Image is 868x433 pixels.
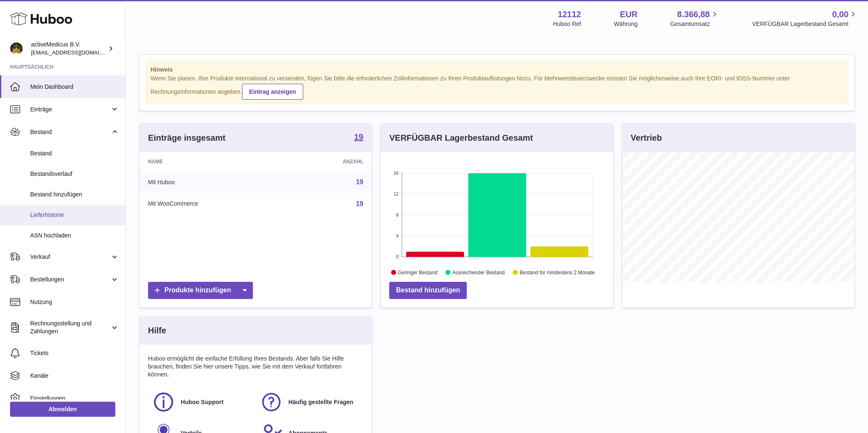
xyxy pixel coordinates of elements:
[30,83,119,91] span: Mein Dashboard
[10,42,23,55] img: info@activemedicus.com
[30,128,110,136] span: Bestand
[394,170,399,175] text: 16
[398,269,437,275] text: Geringer Bestand
[140,152,288,171] th: Name
[558,9,581,20] strong: 12112
[356,200,364,207] a: 19
[30,253,110,261] span: Verkauf
[389,132,533,144] h3: VERFÜGBAR Lagerbestand Gesamt
[620,9,637,20] strong: EUR
[148,355,363,379] p: Huboo ermöglicht die einfache Erfüllung Ihres Bestands. Aber falls Sie Hilfe brauchen, finden Sie...
[396,212,399,217] text: 8
[30,232,119,240] span: ASN hochladen
[151,66,843,74] strong: Hinweis
[30,298,119,306] span: Nutzung
[140,171,288,193] td: Mit Huboo
[10,402,115,417] a: Abmelden
[394,191,399,196] text: 12
[553,20,581,28] div: Huboo Ref
[354,133,363,141] strong: 19
[30,191,119,198] span: Bestand hinzufügen
[242,84,303,100] a: Eintrag anzeigen
[31,49,123,56] span: [EMAIL_ADDRESS][DOMAIN_NAME]
[631,132,662,144] h3: Vertrieb
[151,75,843,100] div: Wenn Sie planen, Ihre Produkte international zu versenden, fügen Sie bitte die erforderlichen Zol...
[396,254,399,259] text: 0
[181,398,223,406] span: Huboo Support
[356,178,364,186] a: 19
[148,132,226,144] h3: Einträge insgesamt
[30,149,119,157] span: Bestand
[677,9,710,20] span: 8.366,88
[30,276,110,284] span: Bestellungen
[152,391,252,413] a: Huboo Support
[670,20,719,28] span: Gesamtumsatz
[288,152,372,171] th: Anzahl
[30,394,119,402] span: Einstellungen
[288,398,353,406] span: Häufig gestellte Fragen
[30,372,119,380] span: Kanäle
[832,9,848,20] span: 0,00
[148,325,166,336] h3: Hilfe
[389,282,467,299] a: Bestand hinzufügen
[31,41,107,57] div: activeMedicus B.V.
[140,193,288,215] td: Mit WooCommerce
[396,233,399,238] text: 4
[614,20,638,28] div: Währung
[752,9,858,28] a: 0,00 VERFÜGBAR Lagerbestand Gesamt
[30,211,119,219] span: Lieferhistorie
[30,349,119,357] span: Tickets
[752,20,858,28] span: VERFÜGBAR Lagerbestand Gesamt
[30,106,110,113] span: Einträge
[354,133,363,143] a: 19
[452,269,505,275] text: Ausreichender Bestand
[30,170,119,178] span: Bestandsverlauf
[260,391,359,413] a: Häufig gestellte Fragen
[30,320,110,335] span: Rechnungsstellung und Zahlungen
[520,269,595,275] text: Bestand für mindestens 2 Monate
[148,282,253,299] a: Produkte hinzufügen
[670,9,719,28] a: 8.366,88 Gesamtumsatz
